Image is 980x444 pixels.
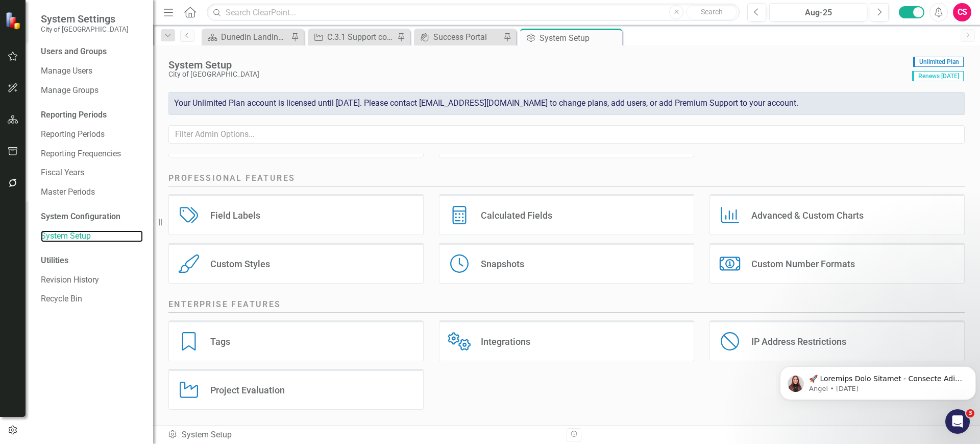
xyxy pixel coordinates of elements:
div: Tags [210,336,230,347]
iframe: Intercom live chat [945,409,970,434]
div: Snapshots [481,258,524,270]
span: 3 [966,409,974,417]
div: System Setup [168,59,907,71]
a: Manage Groups [41,85,143,97]
div: IP Address Restrictions [751,336,846,347]
a: Dunedin Landing Page [204,31,288,43]
div: System Configuration [41,211,143,223]
div: Calculated Fields [481,209,552,221]
div: System Setup [167,429,559,441]
div: C.3.1 Support community programs that enhance the city’s Scottish cultural heritage [327,31,395,43]
img: ClearPoint Strategy [4,11,23,30]
div: Integrations [481,336,530,347]
a: Reporting Periods [41,129,143,141]
div: Custom Styles [210,258,270,270]
div: Aug-25 [773,7,864,19]
div: Project Evaluation [210,384,285,396]
iframe: Intercom notifications message [776,345,980,416]
span: Search [701,8,723,16]
small: City of [GEOGRAPHIC_DATA] [41,25,129,33]
a: Manage Users [41,65,143,77]
div: Custom Number Formats [751,258,855,270]
a: Master Periods [41,186,143,198]
a: System Setup [41,230,143,242]
div: City of [GEOGRAPHIC_DATA] [168,71,907,78]
input: Search ClearPoint... [207,4,740,21]
h2: Enterprise Features [168,299,965,313]
span: System Settings [41,13,129,25]
button: Aug-25 [769,3,867,21]
a: Reporting Frequencies [41,148,143,160]
a: Recycle Bin [41,293,143,305]
span: Unlimited Plan [913,57,964,67]
div: Utilities [41,255,143,267]
a: Fiscal Years [41,167,143,179]
div: System Setup [540,32,620,44]
div: Success Portal [433,31,501,43]
h2: Professional Features [168,173,965,186]
a: C.3.1 Support community programs that enhance the city’s Scottish cultural heritage [310,31,395,43]
div: Field Labels [210,209,260,221]
div: Users and Groups [41,46,143,58]
a: Success Portal [416,31,501,43]
div: Dunedin Landing Page [221,31,288,43]
span: Renews [DATE] [912,71,964,81]
input: Filter Admin Options... [168,125,965,144]
div: Reporting Periods [41,109,143,121]
a: Revision History [41,274,143,286]
button: Search [686,5,737,19]
div: Your Unlimited Plan account is licensed until [DATE]. Please contact [EMAIL_ADDRESS][DOMAIN_NAME]... [168,92,965,115]
button: CS [953,3,971,21]
div: Advanced & Custom Charts [751,209,864,221]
